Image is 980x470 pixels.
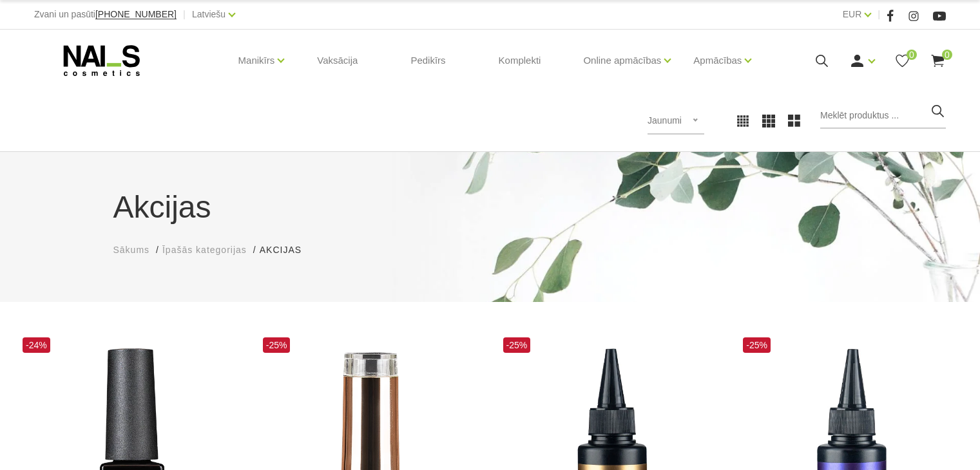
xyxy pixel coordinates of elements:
[942,50,952,60] span: 0
[488,30,552,91] a: Komplekti
[878,6,880,23] span: |
[930,53,946,69] a: 0
[820,103,946,129] input: Meklēt produktus ...
[113,245,150,255] span: Sākums
[113,184,867,230] h1: Akcijas
[260,243,314,257] li: Akcijas
[648,115,682,126] span: Jaunumi
[192,6,226,22] a: Latviešu
[503,337,531,353] span: -25%
[183,6,186,23] span: |
[400,30,456,91] a: Pedikīrs
[162,245,247,255] span: Īpašās kategorijas
[307,30,368,91] a: Vaksācija
[95,10,177,19] a: [PHONE_NUMBER]
[693,35,742,86] a: Apmācības
[238,35,275,86] a: Manikīrs
[34,6,177,23] div: Zvani un pasūti
[23,337,50,353] span: -24%
[162,243,247,257] a: Īpašās kategorijas
[894,53,910,69] a: 0
[843,6,862,22] a: EUR
[113,243,150,257] a: Sākums
[583,35,661,86] a: Online apmācības
[907,50,917,60] span: 0
[263,337,291,353] span: -25%
[743,337,771,353] span: -25%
